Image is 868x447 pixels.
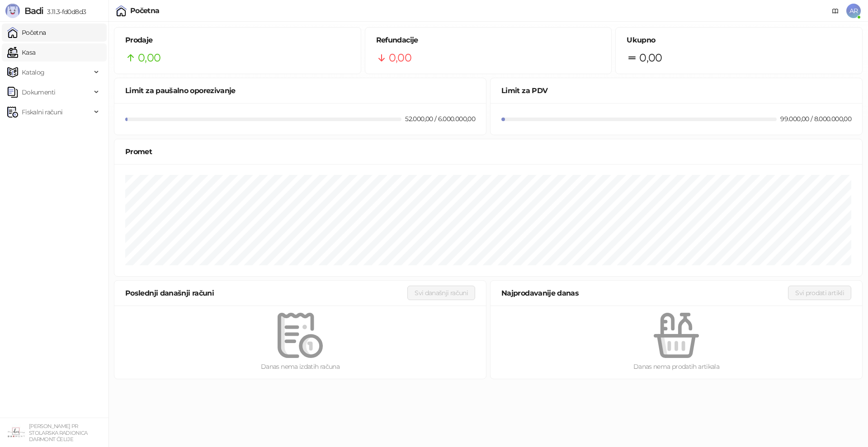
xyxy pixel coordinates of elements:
[627,35,851,46] h5: Ukupno
[130,7,160,14] div: Početna
[29,423,88,442] small: [PERSON_NAME] PR STOLARSKA RADIONICA DARMONT ĆELIJE
[24,5,43,16] span: Badi
[7,43,35,61] a: Kasa
[403,114,477,124] div: 52.000,00 / 6.000.000,00
[505,362,848,372] div: Danas nema prodatih artikala
[501,287,788,299] div: Najprodavanije danas
[43,8,86,16] span: 3.11.3-fd0d8d3
[7,24,46,42] a: Početna
[639,49,662,66] span: 0,00
[501,85,851,96] div: Limit za PDV
[828,4,843,18] a: Dokumentacija
[389,49,411,66] span: 0,00
[846,4,861,18] span: AR
[407,286,475,300] button: Svi današnji računi
[778,114,853,124] div: 99.000,00 / 8.000.000,00
[138,49,160,66] span: 0,00
[125,85,475,96] div: Limit za paušalno oporezivanje
[5,4,20,18] img: Logo
[22,103,62,121] span: Fiskalni računi
[22,63,45,81] span: Katalog
[129,362,472,372] div: Danas nema izdatih računa
[788,286,851,300] button: Svi prodati artikli
[376,35,601,46] h5: Refundacije
[125,35,350,46] h5: Prodaje
[7,423,25,442] img: 64x64-companyLogo-7ba55690-98cb-471b-a8ec-2e52b56ad3c0.jpeg
[22,83,55,101] span: Dokumenti
[125,146,851,157] div: Promet
[125,287,407,299] div: Poslednji današnji računi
